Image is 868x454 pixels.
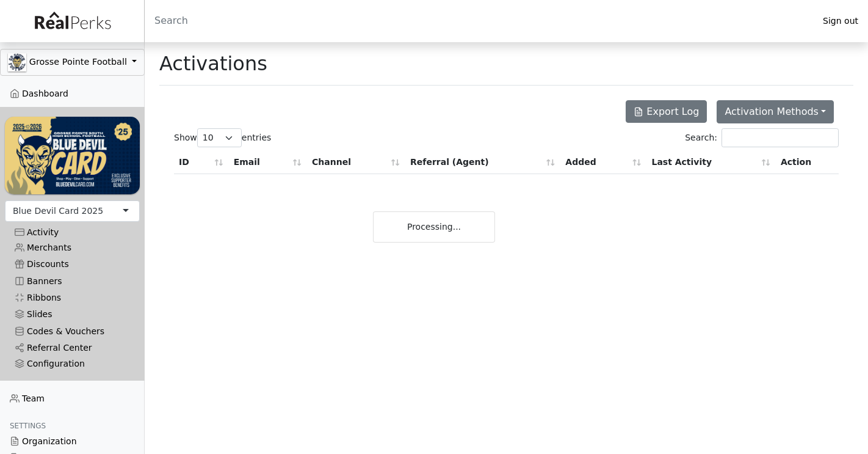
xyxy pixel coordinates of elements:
h1: Activations [159,52,267,75]
img: GAa1zriJJmkmu1qRtUwg8x1nQwzlKm3DoqW9UgYl.jpg [8,53,26,71]
th: Action [776,151,839,174]
div: Blue Devil Card 2025 [13,205,103,218]
a: Slides [5,306,140,323]
a: Banners [5,273,140,290]
th: Added [560,151,646,174]
a: Sign out [813,13,868,29]
a: Merchants [5,240,140,256]
th: Email [229,151,307,174]
span: Export Log [646,106,699,117]
a: Ribbons [5,290,140,306]
input: Search [145,6,813,35]
input: Search: [722,128,839,147]
div: Activity [15,227,130,238]
a: Discounts [5,256,140,273]
div: Processing... [373,211,495,243]
img: real_perks_logo-01.svg [28,7,116,35]
th: Channel [307,151,405,174]
a: Referral Center [5,340,140,356]
button: Activation Methods [717,100,834,123]
a: Codes & Vouchers [5,323,140,340]
div: Configuration [15,359,130,369]
th: Referral (Agent) [405,151,560,174]
img: WvZzOez5OCqmO91hHZfJL7W2tJ07LbGMjwPPNJwI.png [5,117,140,194]
th: Last Activity [646,151,775,174]
label: Show entries [174,128,271,147]
button: Export Log [626,100,707,123]
th: ID [174,151,229,174]
label: Search: [685,128,839,147]
select: Showentries [197,128,242,147]
span: Settings [10,422,46,430]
